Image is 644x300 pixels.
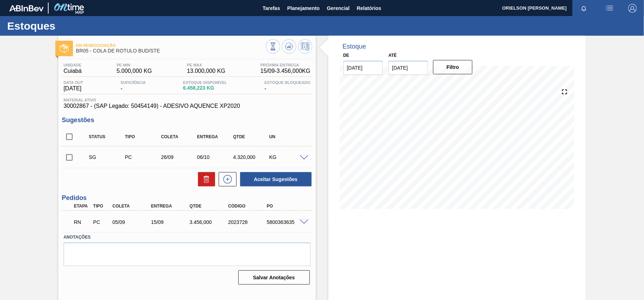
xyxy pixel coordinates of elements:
div: KG [267,154,307,160]
img: userActions [605,4,614,12]
button: Programar Estoque [298,39,312,54]
span: Cuiabá [64,68,82,74]
span: PE MIN [117,63,152,67]
div: 06/10/2025 [195,154,236,160]
div: PO [265,204,308,209]
div: Status [87,134,127,139]
div: Qtde [232,134,272,139]
div: Entrega [195,134,236,139]
span: Material ativo [64,98,311,102]
div: Coleta [111,204,154,209]
button: Atualizar Gráfico [282,39,296,54]
span: Estoque Bloqueado [264,80,310,85]
div: Excluir Sugestões [194,172,215,186]
div: 3.456,000 [188,219,231,225]
label: De [343,53,350,58]
div: Coleta [159,134,199,139]
div: Código [227,204,269,209]
img: TNhmsLtSVTkK8tSr43FrP2fwEKptu5GPRR3wAAAABJRU5ErkJggg== [9,5,44,11]
span: 5.000,000 KG [117,68,152,74]
div: Qtde [188,204,231,209]
button: Salvar Anotações [238,270,310,285]
div: 26/09/2025 [159,154,199,160]
button: Notificações [573,3,595,13]
span: Gerencial [327,4,350,12]
p: RN [74,219,90,225]
span: PE MAX [187,63,226,67]
label: Anotações [64,232,311,242]
span: Estoque Disponível [183,80,227,85]
span: Planejamento [287,4,320,12]
div: 5800363635 [265,219,308,225]
button: Filtro [433,60,473,74]
div: Sugestão Criada [87,154,127,160]
span: Próxima Entrega [261,63,311,67]
div: Em renegociação [72,214,92,230]
div: Etapa [72,204,92,209]
span: Tarefas [263,4,280,12]
div: - [263,80,312,92]
div: Aceitar Sugestões [237,171,312,187]
div: 2023728 [227,219,269,225]
span: 30002867 - (SAP Legado: 50454149) - ADESIVO AQUENCE XP2020 [64,103,311,109]
span: Unidade [64,63,82,67]
span: Relatórios [357,4,381,12]
img: Ícone [60,44,69,53]
span: Suficiência [120,80,145,85]
div: Tipo [123,134,163,139]
span: 6.458,223 KG [183,85,227,91]
label: Até [388,53,397,58]
span: 15/09 - 3.456,000 KG [261,68,311,74]
div: - [119,80,147,92]
div: 05/09/2025 [111,219,154,225]
span: Em renegociação [76,43,266,47]
img: Logout [628,4,637,12]
h1: Estoques [7,22,134,30]
span: Data out [64,80,83,85]
div: Tipo [91,204,112,209]
h3: Pedidos [62,194,312,202]
h3: Sugestões [62,116,312,124]
span: BR05 - COLA DE RÓTULO BUD/STE [76,48,266,54]
div: Estoque [343,43,366,50]
input: dd/mm/yyyy [388,61,428,75]
input: dd/mm/yyyy [343,61,383,75]
span: 13.000,000 KG [187,68,226,74]
div: 15/09/2025 [149,219,192,225]
span: [DATE] [64,85,83,92]
button: Visão Geral dos Estoques [266,39,280,54]
div: Nova sugestão [215,172,237,186]
div: UN [267,134,307,139]
div: Pedido de Compra [91,219,112,225]
div: 4.320,000 [232,154,272,160]
div: Entrega [149,204,192,209]
button: Aceitar Sugestões [240,172,312,186]
div: Pedido de Compra [123,154,163,160]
